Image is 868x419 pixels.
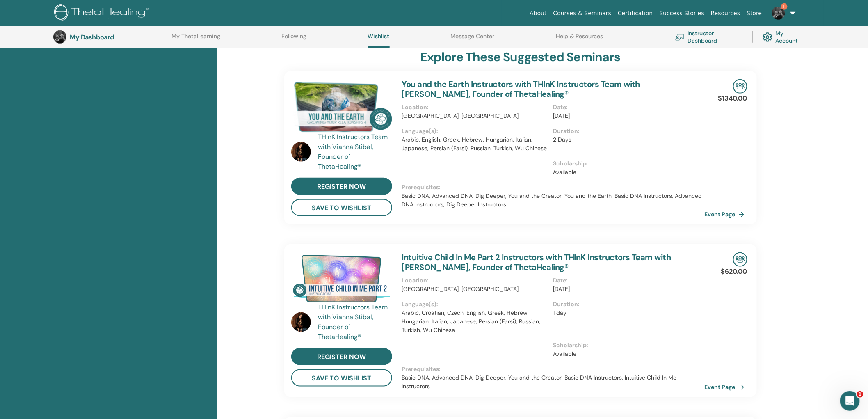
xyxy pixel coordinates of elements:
[656,6,708,21] a: Success Stories
[53,30,66,44] img: default.jpg
[402,192,705,209] p: Basic DNA, Advanced DNA, Dig Deeper, You and the Creator, You and the Earth, Basic DNA Instructor...
[553,300,700,309] p: Duration :
[402,135,548,153] p: Arabic, English, Greek, Hebrew, Hungarian, Italian, Japanese, Persian (Farsi), Russian, Turkish, ...
[402,79,640,99] a: You and the Earth Instructors with THInK Instructors Team with [PERSON_NAME], Founder of ThetaHea...
[553,276,700,285] p: Date :
[291,312,311,332] img: default.jpg
[420,50,620,64] h3: explore these suggested seminars
[70,33,152,41] h3: My Dashboard
[553,112,700,120] p: [DATE]
[550,6,615,21] a: Courses & Seminars
[553,341,700,350] p: Scholarship :
[553,135,700,144] p: 2 Days
[553,350,700,358] p: Available
[675,34,685,41] img: chalkboard-teacher.svg
[291,178,392,195] a: register now
[291,199,392,216] button: save to wishlist
[718,94,747,103] p: $1340.00
[402,276,548,285] p: Location :
[675,28,742,46] a: Instructor Dashboard
[763,30,772,44] img: cog.svg
[705,381,748,393] a: Event Page
[721,267,747,277] p: $620.00
[402,365,705,373] p: Prerequisites :
[556,33,603,46] a: Help & Resources
[553,168,700,176] p: Available
[402,103,548,112] p: Location :
[708,6,744,21] a: Resources
[318,302,394,342] a: THInK Instructors Team with Vianna Stibal, Founder of ThetaHealing®
[553,127,700,135] p: Duration :
[451,33,495,46] a: Message Center
[840,391,860,411] iframe: Intercom live chat
[744,6,765,21] a: Store
[553,159,700,168] p: Scholarship :
[318,132,394,172] a: THInK Instructors Team with Vianna Stibal, Founder of ThetaHealing®
[291,348,392,365] a: register now
[171,33,220,46] a: My ThetaLearning
[402,309,548,334] p: Arabic, Croatian, Czech, English, Greek, Hebrew, Hungarian, Italian, Japanese, Persian (Farsi), R...
[705,208,748,220] a: Event Page
[733,79,747,94] img: In-Person Seminar
[281,33,306,46] a: Following
[402,127,548,135] p: Language(s) :
[857,391,863,398] span: 1
[553,103,700,112] p: Date :
[402,183,705,192] p: Prerequisites :
[781,3,788,10] span: 1
[291,79,392,135] img: You and the Earth Instructors
[614,6,656,21] a: Certification
[553,285,700,293] p: [DATE]
[402,252,671,272] a: Intuitive Child In Me Part 2 Instructors with THInK Instructors Team with [PERSON_NAME], Founder ...
[368,33,390,48] a: Wishlist
[402,300,548,309] p: Language(s) :
[317,353,366,361] span: register now
[402,112,548,120] p: [GEOGRAPHIC_DATA], [GEOGRAPHIC_DATA]
[291,369,392,387] button: save to wishlist
[291,252,392,305] img: Intuitive Child In Me Part 2 Instructors
[772,7,785,20] img: default.jpg
[733,252,747,267] img: In-Person Seminar
[317,182,366,191] span: register now
[553,309,700,317] p: 1 day
[402,373,705,391] p: Basic DNA, Advanced DNA, Dig Deeper, You and the Creator, Basic DNA Instructors, Intuitive Child ...
[54,4,152,23] img: logo.png
[526,6,550,21] a: About
[402,285,548,293] p: [GEOGRAPHIC_DATA], [GEOGRAPHIC_DATA]
[763,28,806,46] a: My Account
[291,142,311,162] img: default.jpg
